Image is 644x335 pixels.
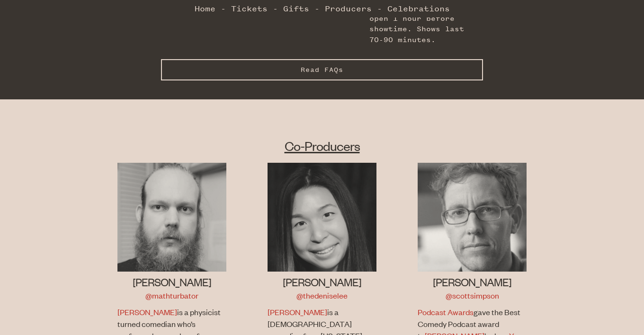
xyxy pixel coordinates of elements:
[268,274,376,289] h3: [PERSON_NAME]
[97,137,547,154] h2: Co-Producers
[418,163,527,272] img: Scott Simpson
[268,307,327,317] a: [PERSON_NAME]
[418,307,474,317] a: Podcast Awards
[301,66,343,74] span: Read FAQs
[369,3,469,45] div: Bar and box office open 1 hour before showtime. Shows last 70-90 minutes.
[117,274,226,289] h3: [PERSON_NAME]
[161,59,483,80] button: Read FAQs
[117,163,226,272] img: Jon Allen
[418,274,527,289] h3: [PERSON_NAME]
[268,163,376,272] img: Denise Lee
[145,290,198,300] a: @mathturbator
[117,307,177,317] a: [PERSON_NAME]
[296,290,348,300] a: @thedeniselee
[446,290,499,300] a: @scottsimpson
